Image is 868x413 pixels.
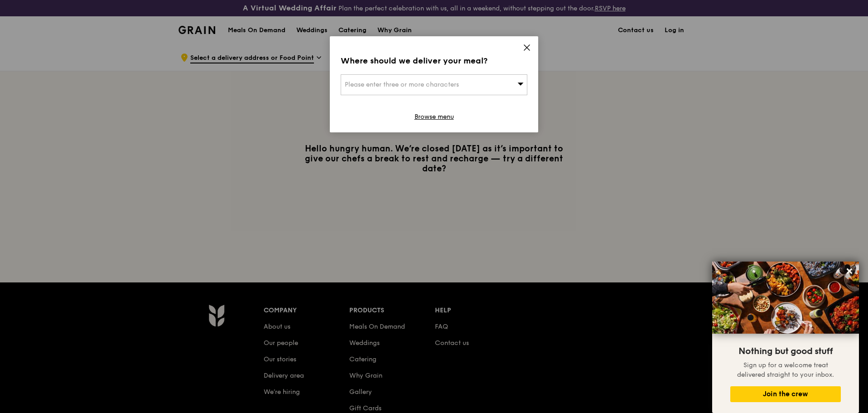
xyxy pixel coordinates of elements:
[345,81,459,88] span: Please enter three or more characters
[737,361,834,379] span: Sign up for a welcome treat delivered straight to your inbox.
[730,386,841,402] button: Join the crew
[415,112,454,121] a: Browse menu
[712,262,859,334] img: DSC07876-Edit02-Large.jpeg
[738,346,833,357] span: Nothing but good stuff
[341,54,527,67] div: Where should we deliver your meal?
[842,264,857,278] button: Close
